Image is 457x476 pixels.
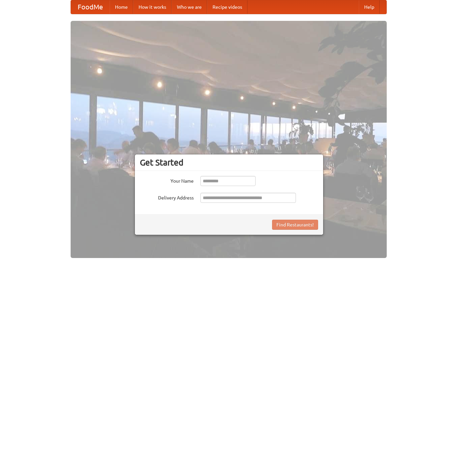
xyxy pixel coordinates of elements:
[207,0,247,14] a: Recipe videos
[71,0,110,14] a: FoodMe
[359,0,380,14] a: Help
[110,0,133,14] a: Home
[172,0,207,14] a: Who we are
[272,220,318,230] button: Find Restaurants!
[140,193,194,201] label: Delivery Address
[133,0,172,14] a: How it works
[140,157,318,168] h3: Get Started
[140,176,194,184] label: Your Name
